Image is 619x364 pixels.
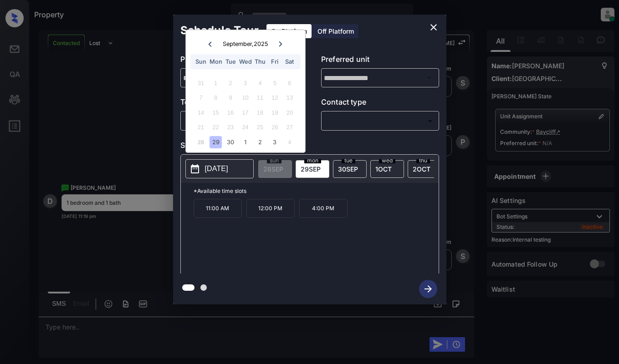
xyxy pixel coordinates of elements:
div: Not available Thursday, September 11th, 2025 [254,91,266,104]
div: Not available Friday, September 5th, 2025 [269,77,281,89]
div: Not available Wednesday, September 3rd, 2025 [239,77,251,89]
div: Sun [195,56,207,68]
div: Not available Saturday, September 20th, 2025 [283,106,296,119]
div: Not available Saturday, September 13th, 2025 [283,91,296,104]
div: Not available Saturday, September 27th, 2025 [283,121,296,133]
p: [DATE] [205,163,228,174]
div: Not available Sunday, September 21st, 2025 [195,121,207,133]
span: 2 OCT [413,165,430,173]
div: Not available Wednesday, September 24th, 2025 [239,121,251,133]
p: 12:00 PM [246,199,295,218]
p: 11:00 AM [194,199,242,218]
p: Select slot [180,140,439,154]
span: mon [304,158,321,163]
span: 30 SEP [338,165,358,173]
div: Not available Monday, September 8th, 2025 [210,91,222,104]
p: Preferred unit [321,54,439,68]
span: thu [416,158,430,163]
div: Sat [283,56,296,68]
p: Preferred community [180,54,298,68]
div: Not available Monday, September 22nd, 2025 [210,121,222,133]
div: date-select [333,160,367,178]
div: September , 2025 [223,40,268,47]
div: Not available Tuesday, September 2nd, 2025 [224,77,236,89]
div: date-select [370,160,404,178]
div: Off Platform [313,24,358,38]
div: Not available Sunday, August 31st, 2025 [195,77,207,89]
div: Fri [269,56,281,68]
div: Not available Monday, September 15th, 2025 [210,106,222,119]
div: Not available Friday, September 19th, 2025 [269,106,281,119]
div: Not available Saturday, October 4th, 2025 [283,136,296,148]
div: Not available Sunday, September 28th, 2025 [195,136,207,148]
div: Choose Monday, September 29th, 2025 [210,136,222,148]
div: Not available Sunday, September 14th, 2025 [195,106,207,119]
div: On Platform [266,24,312,38]
div: In Person [183,113,296,128]
div: Not available Friday, September 26th, 2025 [269,121,281,133]
div: Not available Tuesday, September 16th, 2025 [224,106,236,119]
div: date-select [296,160,329,178]
div: Wed [239,56,251,68]
div: Not available Thursday, September 18th, 2025 [254,106,266,119]
div: Not available Friday, September 12th, 2025 [269,91,281,104]
h2: Schedule Tour [173,15,266,46]
button: close [425,18,443,36]
div: Choose Thursday, October 2nd, 2025 [254,136,266,148]
div: Not available Monday, September 1st, 2025 [210,77,222,89]
div: Choose Friday, October 3rd, 2025 [269,136,281,148]
p: Tour type [180,96,298,111]
span: tue [342,158,355,163]
div: Mon [210,56,222,68]
div: Not available Wednesday, September 17th, 2025 [239,106,251,119]
div: Not available Saturday, September 6th, 2025 [283,77,296,89]
div: month 2025-09 [189,76,302,149]
div: date-select [408,160,441,178]
div: Not available Tuesday, September 23rd, 2025 [224,121,236,133]
span: 1 OCT [375,165,392,173]
div: Not available Thursday, September 4th, 2025 [254,77,266,89]
button: [DATE] [185,159,254,178]
div: Choose Tuesday, September 30th, 2025 [224,136,236,148]
div: Thu [254,56,266,68]
div: Tue [224,56,236,68]
p: 4:00 PM [299,199,348,218]
span: wed [379,158,395,163]
span: 29 SEP [301,165,321,173]
div: Not available Wednesday, September 10th, 2025 [239,91,251,104]
div: Not available Tuesday, September 9th, 2025 [224,91,236,104]
div: Not available Thursday, September 25th, 2025 [254,121,266,133]
div: Not available Sunday, September 7th, 2025 [195,91,207,104]
p: *Available time slots [194,183,439,199]
div: Choose Wednesday, October 1st, 2025 [239,136,251,148]
p: Contact type [321,96,439,111]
